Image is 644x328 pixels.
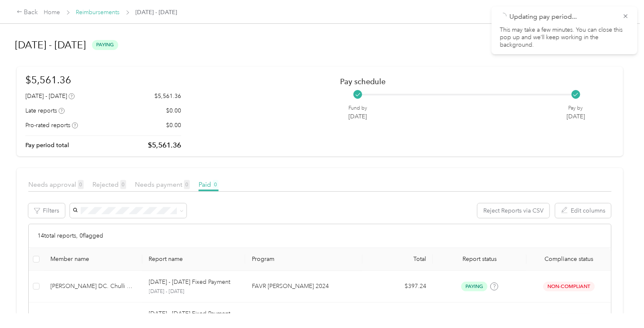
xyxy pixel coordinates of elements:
[510,12,616,22] p: Updating pay period...
[25,73,181,87] h1: $5,561.36
[245,248,363,271] th: Program
[50,282,136,291] div: [PERSON_NAME] DC. Chulli Seminario
[500,26,629,49] p: This may take a few minutes. You can close this pop up and we’ll keep working in the background.
[78,180,84,189] span: 0
[461,282,487,291] span: paying
[50,255,136,263] div: Member name
[25,141,69,150] p: Pay period total
[213,180,219,189] span: 0
[28,180,84,188] span: Needs approval
[199,180,219,188] span: Paid
[348,105,367,112] p: Fund by
[543,313,595,323] span: Non-Compliant
[135,180,190,188] span: Needs payment
[166,106,181,115] p: $0.00
[341,77,600,86] h2: Pay schedule
[25,121,78,130] div: Pro-rated reports
[92,180,126,188] span: Rejected
[597,281,644,328] iframe: Everlance-gr Chat Button Frame
[348,112,367,121] p: [DATE]
[44,248,142,271] th: Member name
[148,140,181,150] p: $5,561.36
[567,112,585,121] p: [DATE]
[76,9,120,16] a: Reimbursements
[369,255,426,263] div: Total
[363,271,433,303] td: $397.24
[533,255,604,263] span: Compliance status
[17,8,38,18] div: Back
[25,106,65,115] div: Late reports
[142,248,246,271] th: Report name
[154,92,181,100] p: $5,561.36
[461,313,487,323] span: paying
[252,282,356,291] p: FAVR [PERSON_NAME] 2024
[149,288,239,295] p: [DATE] - [DATE]
[120,180,126,189] span: 0
[28,203,65,218] button: Filters
[44,9,60,16] a: Home
[543,282,595,291] span: Non-Compliant
[184,180,190,189] span: 0
[555,203,611,218] button: Edit columns
[477,203,550,218] button: Reject Reports via CSV
[25,92,75,100] div: [DATE] - [DATE]
[149,278,231,287] p: [DATE] - [DATE] Fixed Payment
[149,309,231,318] p: [DATE] - [DATE] Fixed Payment
[15,35,86,55] h1: [DATE] - [DATE]
[29,224,611,248] div: 14 total reports, 0 flagged
[166,121,181,130] p: $0.00
[136,8,177,17] span: [DATE] - [DATE]
[245,271,363,303] td: FAVR Montalvan 2024
[440,255,520,263] span: Report status
[92,40,118,50] span: paying
[567,105,585,112] p: Pay by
